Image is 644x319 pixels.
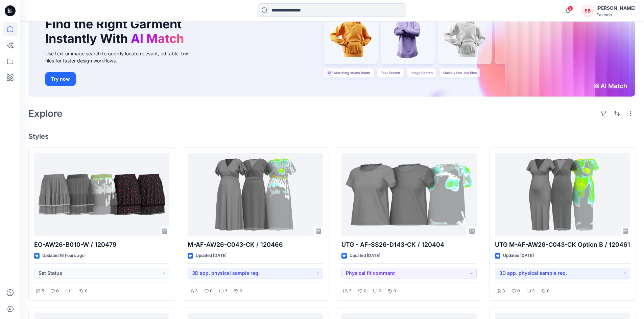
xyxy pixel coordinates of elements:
[42,252,85,259] p: Updated 16 hours ago
[503,252,534,259] p: Updated [DATE]
[517,288,520,295] p: 0
[341,153,477,236] a: UTG - AF-SS26-D143-CK / 120404
[379,288,381,295] p: 0
[350,252,380,259] p: Updated [DATE]
[28,132,636,140] h4: Styles
[364,288,366,295] p: 0
[210,288,213,295] p: 0
[195,288,198,295] p: 3
[532,288,535,295] p: 3
[28,108,63,119] h2: Explore
[495,153,630,236] a: UTG M-AF-AW26-C043-CK Option B / 120461
[547,288,550,295] p: 0
[71,288,73,295] p: 1
[188,240,323,249] p: M-AF-AW26-C043-CK / 120466
[42,288,44,295] p: 5
[85,288,88,295] p: 0
[393,288,396,295] p: 0
[502,288,505,295] p: 3
[56,288,59,295] p: 0
[225,288,228,295] p: 3
[45,72,76,86] button: Try now
[341,240,477,249] p: UTG - AF-SS26-D143-CK / 120404
[196,252,226,259] p: Updated [DATE]
[34,153,169,236] a: EO-AW26-B010-W / 120479
[34,240,169,249] p: EO-AW26-B010-W / 120479
[581,5,594,17] div: EB
[495,240,630,249] p: UTG M-AF-AW26-C043-CK Option B / 120461
[131,31,184,46] span: AI Match
[596,12,636,17] div: Zalando
[349,288,352,295] p: 3
[45,50,197,64] div: Use text or image search to quickly locate relevant, editable .bw files for faster design workflows.
[568,6,573,11] span: 3
[240,288,242,295] p: 0
[596,4,636,12] div: [PERSON_NAME]
[45,17,187,46] h1: Find the Right Garment Instantly With
[188,153,323,236] a: M-AF-AW26-C043-CK / 120466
